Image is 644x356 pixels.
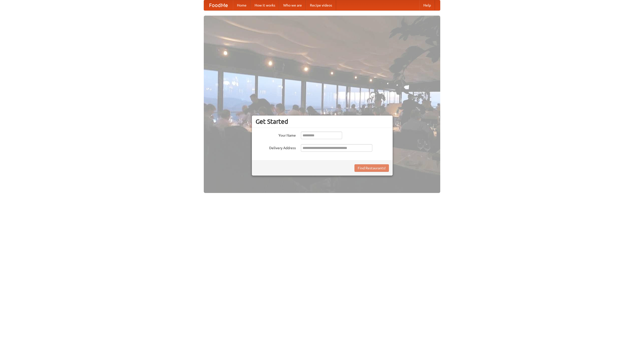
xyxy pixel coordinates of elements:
a: Home [233,0,251,10]
a: Help [419,0,435,10]
a: Who we are [279,0,306,10]
h3: Get Started [256,118,389,125]
a: How it works [251,0,279,10]
a: FoodMe [204,0,233,10]
label: Your Name [256,132,296,138]
button: Find Restaurants! [354,164,389,172]
label: Delivery Address [256,144,296,150]
a: Recipe videos [306,0,336,10]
